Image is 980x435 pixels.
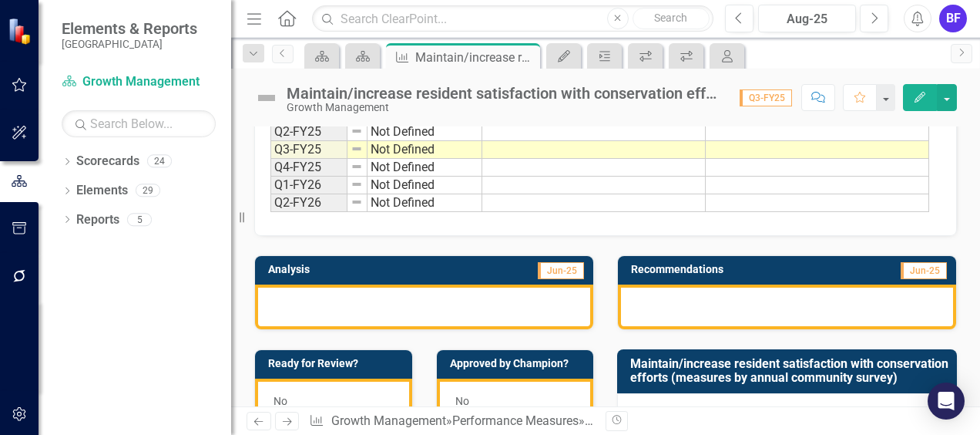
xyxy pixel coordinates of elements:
span: Search [654,12,687,24]
h3: Approved by Champion? [450,358,586,369]
button: Aug-25 [758,5,856,32]
img: 8DAGhfEEPCf229AAAAAElFTkSuQmCC [351,196,363,208]
input: Search Below... [62,110,216,137]
td: Not Defined [367,177,482,194]
td: Q2-FY25 [270,123,347,141]
img: 8DAGhfEEPCf229AAAAAElFTkSuQmCC [351,143,363,155]
h3: Analysis [268,264,416,275]
a: Performance Measures [452,413,579,428]
div: 5 [127,213,152,226]
a: Scorecards [76,153,139,170]
span: Jun-25 [538,262,584,279]
div: Open Intercom Messenger [928,383,965,420]
button: Search [633,8,710,29]
div: Growth Management [287,102,724,113]
td: Not Defined [367,159,482,177]
img: Not Defined [254,86,279,110]
div: Aug-25 [764,10,851,29]
a: Reports [76,211,119,229]
td: Q1-FY26 [270,177,347,194]
span: No [455,395,469,407]
td: Not Defined [367,141,482,159]
small: [GEOGRAPHIC_DATA] [62,38,197,50]
td: Not Defined [367,194,482,212]
td: Not Defined [367,123,482,141]
a: Growth Management [331,413,446,428]
input: Search ClearPoint... [312,5,713,32]
span: Jun-25 [901,262,947,279]
a: Elements [76,182,128,200]
span: Q3-FY25 [740,89,792,106]
h3: Ready for Review? [268,358,404,369]
img: 8DAGhfEEPCf229AAAAAElFTkSuQmCC [351,178,363,191]
td: Q2-FY26 [270,194,347,212]
div: » » [309,413,594,430]
div: 29 [136,184,160,197]
img: 8DAGhfEEPCf229AAAAAElFTkSuQmCC [351,160,363,173]
span: Elements & Reports [62,19,197,38]
img: 8DAGhfEEPCf229AAAAAElFTkSuQmCC [351,125,363,137]
button: BF [939,5,967,32]
div: Maintain/increase resident satisfaction with conservation efforts (measures by annual community s... [415,48,536,67]
td: Q3-FY25 [270,141,347,159]
h3: Maintain/increase resident satisfaction with conservation efforts (measures by annual community s... [630,357,949,384]
a: Growth Management [62,73,216,91]
img: ClearPoint Strategy [8,18,35,45]
div: Maintain/increase resident satisfaction with conservation efforts (measures by annual community s... [287,85,724,102]
h3: Recommendations [631,264,841,275]
span: No [274,395,287,407]
td: Q4-FY25 [270,159,347,177]
div: 24 [147,155,172,168]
